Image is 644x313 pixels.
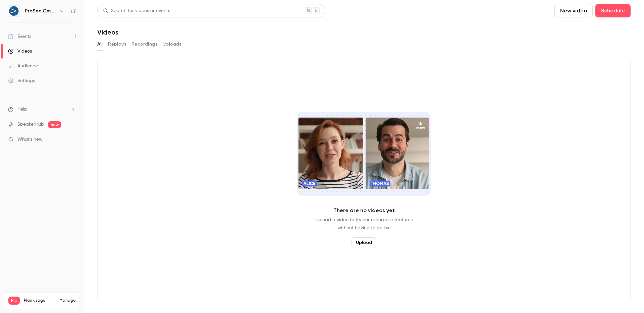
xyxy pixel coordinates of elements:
h6: ProSec GmbH [25,8,56,14]
button: Uploads [163,39,181,50]
h1: Videos [97,28,118,36]
div: Search for videos or events [103,7,170,14]
p: There are no videos yet [333,206,395,214]
button: Schedule [595,4,631,17]
span: new [48,121,61,128]
div: Events [8,33,31,40]
button: Recordings [131,39,157,50]
button: New video [554,4,593,17]
button: All [97,39,103,50]
span: Pro [8,297,20,305]
section: Videos [97,4,631,309]
a: Manage [59,298,75,303]
span: Plan usage [24,298,55,303]
p: Upload a video to try our repurpose features without having to go live [315,216,413,232]
span: Help [17,106,27,113]
a: SpeakerHub [17,121,44,128]
span: What's new [17,136,43,143]
div: Settings [8,77,35,84]
li: help-dropdown-opener [8,106,76,113]
div: Videos [8,48,32,55]
button: Replays [108,39,126,50]
img: ProSec GmbH [8,6,19,16]
div: Audience [8,63,38,69]
button: Upload [352,237,376,248]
